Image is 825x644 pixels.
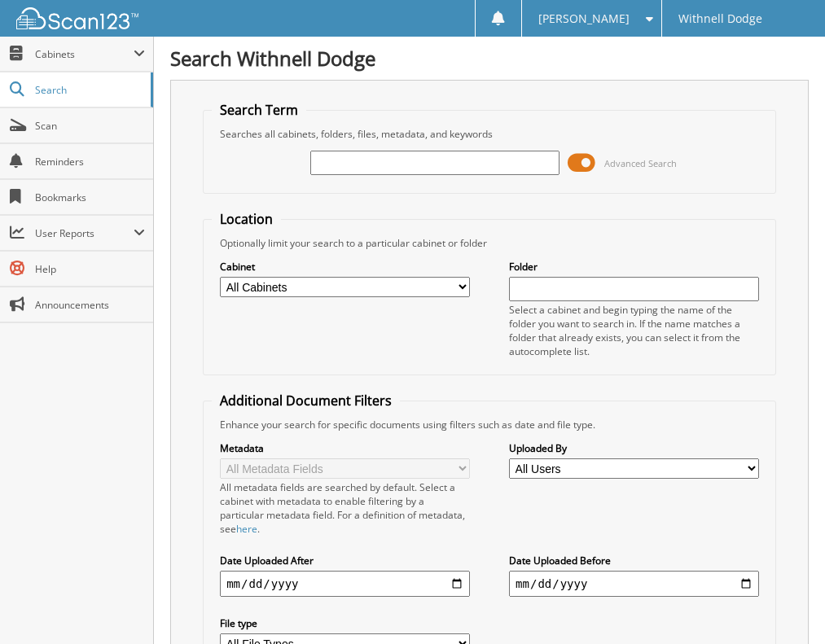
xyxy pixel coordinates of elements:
[35,119,145,133] span: Scan
[509,260,759,274] label: Folder
[744,566,825,644] iframe: Chat Widget
[35,155,145,169] span: Reminders
[170,45,809,72] h1: Search Withnell Dodge
[538,14,630,24] span: [PERSON_NAME]
[35,47,134,61] span: Cabinets
[220,616,470,630] label: File type
[678,14,762,24] span: Withnell Dodge
[212,418,767,432] div: Enhance your search for specific documents using filters such as date and file type.
[509,571,759,597] input: end
[220,441,470,455] label: Metadata
[604,157,677,169] span: Advanced Search
[212,236,767,250] div: Optionally limit your search to a particular cabinet or folder
[35,226,134,240] span: User Reports
[35,191,145,204] span: Bookmarks
[35,83,143,97] span: Search
[236,522,257,536] a: here
[212,210,281,228] legend: Location
[35,262,145,276] span: Help
[509,554,759,567] label: Date Uploaded Before
[212,392,400,410] legend: Additional Document Filters
[220,554,470,567] label: Date Uploaded After
[16,7,138,29] img: scan123-logo-white.svg
[212,101,306,119] legend: Search Term
[220,260,470,274] label: Cabinet
[212,127,767,141] div: Searches all cabinets, folders, files, metadata, and keywords
[220,480,470,536] div: All metadata fields are searched by default. Select a cabinet with metadata to enable filtering b...
[35,298,145,312] span: Announcements
[509,441,759,455] label: Uploaded By
[509,303,759,358] div: Select a cabinet and begin typing the name of the folder you want to search in. If the name match...
[220,571,470,597] input: start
